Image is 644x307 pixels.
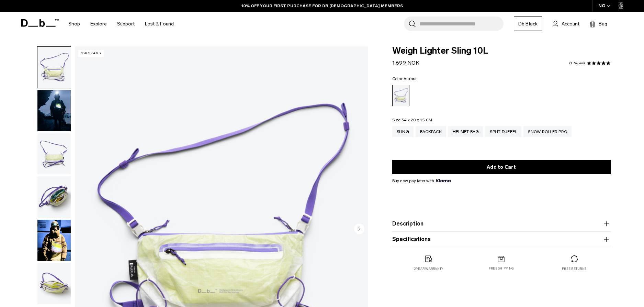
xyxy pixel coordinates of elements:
span: Bag [599,20,607,28]
img: Weigh_Lighter_Sling_10L_4.png [37,263,71,304]
button: Weigh_Lighter_Sling_10L_2.png [37,133,71,175]
p: 138 grams [78,50,104,57]
nav: Main Navigation [63,12,179,36]
button: Weigh_Lighter_Sling_10L_1.png [37,46,71,88]
button: Specifications [392,235,611,243]
span: Weigh Lighter Sling 10L [392,46,611,55]
span: Aurora [404,76,417,81]
button: Weigh_Lighter_Sling_10L_Lifestyle.png [37,90,71,132]
button: Bag [590,20,607,28]
a: Split Duffel [485,126,521,137]
img: Weigh_Lighter_Sling_10L_Lifestyle.png [37,90,71,131]
img: Weigh_Lighter_Sling_10L_3.png [37,176,71,218]
a: Explore [90,12,107,36]
span: 1.699 NOK [392,59,419,66]
legend: Color: [392,77,417,81]
img: Weigh_Lighter_Sling_10L_2.png [37,133,71,175]
p: Free returns [562,266,586,271]
a: 1 reviews [569,62,585,65]
p: 2 year warranty [414,266,443,271]
button: Description [392,220,611,228]
a: Support [117,12,135,36]
span: Buy now pay later with [392,178,451,184]
a: Lost & Found [145,12,174,36]
button: Weigh_Lighter_Sling_10L_3.png [37,176,71,218]
a: 10% OFF YOUR FIRST PURCHASE FOR DB [DEMOGRAPHIC_DATA] MEMBERS [241,3,403,9]
a: Backpack [416,126,446,137]
a: Helmet Bag [448,126,484,137]
img: Weigh_Lighter_Sling_10L_1.png [37,47,71,88]
a: Db Black [514,17,542,31]
img: Weigh Lighter Sling 10L Aurora [37,220,71,261]
a: Snow Roller Pro [523,126,572,137]
button: Add to Cart [392,160,611,174]
a: Sling [392,126,414,137]
span: 34 x 20 x 15 CM [402,118,432,122]
button: Weigh_Lighter_Sling_10L_4.png [37,263,71,305]
a: Aurora [392,85,409,106]
p: Free shipping [489,266,514,271]
a: Shop [68,12,80,36]
button: Next slide [354,223,364,235]
a: Account [553,20,579,28]
button: Weigh Lighter Sling 10L Aurora [37,219,71,261]
span: Account [562,20,579,28]
img: {"height" => 20, "alt" => "Klarna"} [436,179,451,182]
legend: Size: [392,118,432,122]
